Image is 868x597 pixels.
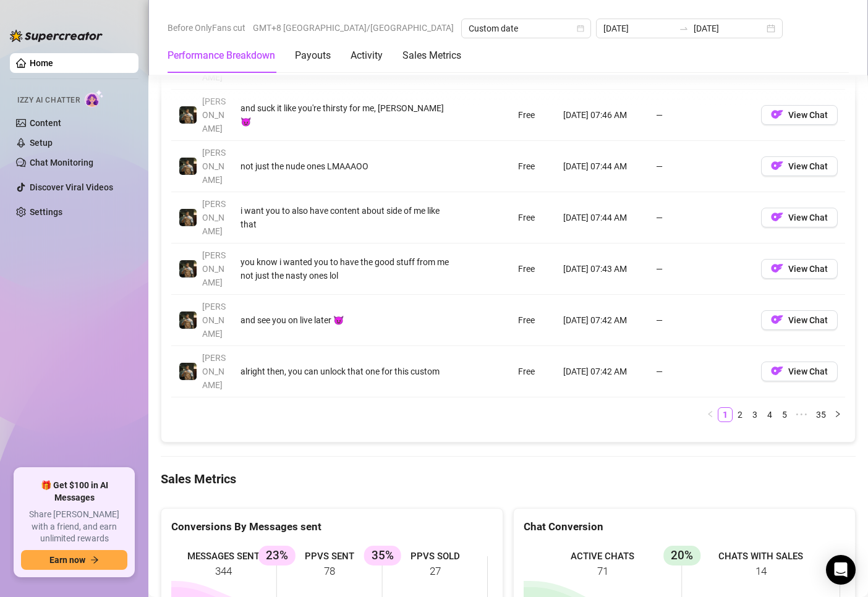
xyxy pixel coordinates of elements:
span: right [834,410,841,418]
li: Next 5 Pages [792,407,812,422]
img: Tony [179,260,197,277]
td: — [649,192,754,243]
div: Payouts [295,48,331,63]
a: 2 [733,408,747,421]
h4: Sales Metrics [161,470,856,488]
a: Discover Viral Videos [30,182,113,192]
span: [PERSON_NAME] [202,45,226,82]
li: 5 [777,407,792,422]
button: OFView Chat [761,310,838,330]
td: — [649,141,754,192]
td: — [649,90,754,141]
span: View Chat [788,366,828,376]
span: View Chat [788,315,828,325]
td: Free [511,346,556,397]
a: 5 [778,408,791,421]
div: i want you to also have content about side of me like that [240,204,454,231]
img: Tony [179,106,197,124]
td: [DATE] 07:46 AM [556,90,649,141]
span: calendar [577,25,584,32]
div: and see you on live later 😈 [240,313,454,327]
button: OFView Chat [761,362,838,381]
div: and suck it like you're thirsty for me, [PERSON_NAME] 😈 [240,101,454,129]
td: Free [511,141,556,192]
td: Free [511,90,556,141]
button: left [703,407,718,422]
li: 3 [747,407,762,422]
span: [PERSON_NAME] [202,199,226,236]
div: Sales Metrics [402,48,461,63]
img: OF [771,262,783,274]
span: Izzy AI Chatter [17,95,80,106]
a: 3 [748,408,762,421]
span: [PERSON_NAME] [202,250,226,287]
img: OF [771,108,783,121]
input: Start date [603,22,674,35]
span: [PERSON_NAME] [202,96,226,133]
div: Open Intercom Messenger [826,555,856,585]
span: left [707,410,714,418]
img: Tony [179,311,197,329]
span: View Chat [788,264,828,274]
td: [DATE] 07:44 AM [556,192,649,243]
div: Activity [351,48,383,63]
span: GMT+8 [GEOGRAPHIC_DATA]/[GEOGRAPHIC_DATA] [253,19,454,37]
td: — [649,243,754,295]
div: Conversions By Messages sent [171,519,493,535]
img: Tony [179,363,197,380]
a: Chat Monitoring [30,158,93,167]
img: OF [771,313,783,326]
img: Tony [179,209,197,226]
span: to [679,23,689,33]
td: Free [511,243,556,295]
img: OF [771,159,783,172]
input: End date [694,22,764,35]
span: View Chat [788,161,828,171]
span: Before OnlyFans cut [168,19,245,37]
button: Earn nowarrow-right [21,550,127,570]
span: Share [PERSON_NAME] with a friend, and earn unlimited rewards [21,509,127,545]
li: 4 [762,407,777,422]
img: OF [771,365,783,377]
span: Custom date [469,19,584,38]
a: OFView Chat [761,112,838,122]
span: [PERSON_NAME] [202,353,226,390]
span: View Chat [788,110,828,120]
img: logo-BBDzfeDw.svg [10,30,103,42]
img: Tony [179,158,197,175]
a: OFView Chat [761,266,838,276]
button: OFView Chat [761,105,838,125]
a: OFView Chat [761,369,838,379]
a: Setup [30,138,53,148]
li: 1 [718,407,733,422]
div: alright then, you can unlock that one for this custom [240,365,454,378]
a: Home [30,58,53,68]
a: 35 [812,408,830,421]
button: OFView Chat [761,156,838,176]
a: 1 [718,408,732,421]
span: Earn now [49,555,85,565]
li: 35 [812,407,830,422]
span: ••• [792,407,812,422]
span: arrow-right [90,556,99,564]
a: OFView Chat [761,164,838,174]
a: 4 [763,408,777,421]
td: — [649,346,754,397]
div: Chat Conversion [524,519,845,535]
div: not just the nude ones LMAAAOO [240,159,454,173]
td: Free [511,295,556,346]
li: Previous Page [703,407,718,422]
img: OF [771,211,783,223]
td: [DATE] 07:43 AM [556,243,649,295]
span: 🎁 Get $100 in AI Messages [21,480,127,504]
td: [DATE] 07:44 AM [556,141,649,192]
td: — [649,295,754,346]
td: Free [511,192,556,243]
li: 2 [733,407,747,422]
li: Next Page [830,407,845,422]
span: [PERSON_NAME] [202,302,226,339]
span: View Chat [788,213,828,222]
td: [DATE] 07:42 AM [556,295,649,346]
span: [PERSON_NAME] [202,148,226,185]
a: Settings [30,207,62,217]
